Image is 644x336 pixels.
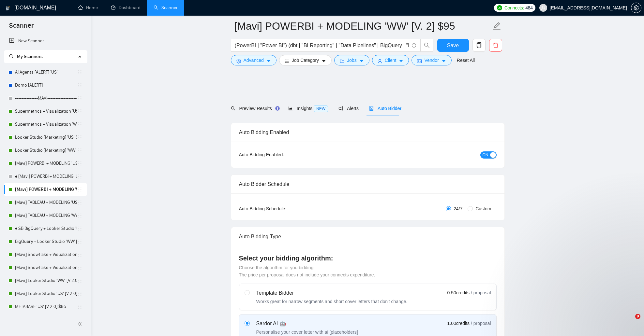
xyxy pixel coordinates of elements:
a: setting [631,5,641,10]
span: NEW [314,105,328,112]
span: setting [631,5,641,10]
span: search [421,42,433,48]
span: holder [77,265,82,270]
span: bars [285,59,289,63]
button: Save [437,39,469,52]
li: [Mavi] POWERBI + MODELING 'WW' [V. 2] $95 [4,183,87,196]
span: Auto Bidder [369,106,401,111]
a: homeHome [78,5,98,10]
span: holder [77,226,82,231]
div: Auto Bidding Type [239,227,497,246]
span: copy [473,42,485,48]
a: Looker Studio [Marketing] 'US' (Locked + Boost) $95 [15,131,77,144]
span: Jobs [347,57,357,64]
a: [Mavi] Snowflake + Visualization 'US' (Locked) $95 [15,248,77,261]
span: holder [77,96,82,101]
li: AI Agents [ALERT] 'US' [4,66,87,79]
a: Domo [ALERT] [15,79,77,92]
input: Search Freelance Jobs... [235,41,409,49]
a: [Mavi] POWERBI + MODELING 'US' [V. 3] $95 [15,157,77,170]
span: 24/7 [451,205,465,212]
li: ♠ [Mavi] POWERBI + MODELING 'US' [V. 2] [4,170,87,183]
div: Sardor AI 🤖 [256,320,358,328]
span: holder [77,278,82,283]
li: Supermetrics + Visualization 'WW' (Locked) $95 [4,118,87,131]
li: Looker Studio [Marketing] 'US' (Locked + Boost) $95 [4,131,87,144]
span: holder [77,135,82,140]
span: Insights [288,106,328,111]
span: Vendor [424,57,439,64]
span: robot [369,106,374,111]
a: BigQuery + Looker Studio 'WW' [V 2.0] $95 [15,235,77,248]
span: holder [77,161,82,166]
span: ON [483,151,488,159]
span: My Scanners [9,54,43,59]
span: caret-down [322,59,326,63]
div: Personalise your cover letter with ai [placeholders] [256,329,358,335]
span: holder [77,213,82,218]
a: METABASE 'US' [V 2.0] $95 [15,300,77,313]
button: idcardVendorcaret-down [412,55,451,65]
span: My Scanners [17,54,43,59]
a: ♠ [Mavi] POWERBI + MODELING 'US' [V. 2] [15,170,77,183]
div: Auto Bidding Schedule: [239,205,325,212]
span: holder [77,304,82,309]
span: / proposal [471,320,491,327]
li: [Mavi] Snowflake + Visualization 'US' (Locked) $95 [4,248,87,261]
span: 0.50 credits [447,289,470,296]
li: [Mavi] Snowflake + Visualization 'WW' (Locked) $95 [4,261,87,274]
span: edit [493,22,501,30]
span: Connects: [504,4,524,11]
div: Works great for narrow segments and short cover letters that don't change. [256,298,408,305]
span: holder [77,122,82,127]
a: [Mavi] Looker Studio 'WW' [V 2.0] $95 [15,274,77,287]
a: Looker Studio [Marketing] 'WW' (Locked) $95 [15,144,77,157]
button: search [420,39,433,52]
a: [Mavi] POWERBI + MODELING 'WW' [V. 2] $95 [15,183,77,196]
a: [Mavi] Looker Studio 'US' [V 2.0] $95 [15,287,77,300]
li: ♠ SB BigQuery + Looker Studio 'US' $95 [4,222,87,235]
span: area-chart [288,106,293,111]
img: logo [6,3,10,13]
span: / proposal [471,289,491,296]
span: holder [77,252,82,257]
img: upwork-logo.png [497,5,502,10]
span: notification [338,106,343,111]
span: setting [236,59,241,63]
div: Auto Bidding Enabled [239,123,497,142]
span: Advanced [244,57,264,64]
li: [Mavi] Looker Studio 'WW' [V 2.0] $95 [4,274,87,287]
span: Custom [473,205,494,212]
li: BigQuery + Looker Studio 'WW' [V 2.0] $95 [4,235,87,248]
div: Tooltip anchor [275,105,280,111]
span: Preview Results [231,106,278,111]
li: --------------MAVI----------------------------------------------------------[OFF] DBT Comb 'US Only' [4,92,87,105]
li: [Mavi] POWERBI + MODELING 'US' [V. 3] $95 [4,157,87,170]
a: [Mavi] TABLEAU + MODELING 'US' $95 [15,196,77,209]
span: delete [489,42,502,48]
a: Supermetrics + Visualization 'WW' (Locked) $95 [15,118,77,131]
span: holder [77,70,82,75]
button: setting [631,3,641,13]
span: caret-down [359,59,364,63]
span: holder [77,291,82,296]
span: 9 [635,314,640,319]
button: userClientcaret-down [372,55,409,65]
a: dashboardDashboard [111,5,141,10]
a: Reset All [457,57,475,64]
span: caret-down [266,59,271,63]
a: Supermetrics + Visualization 'US' (Locked + Boost) $95 [15,105,77,118]
button: settingAdvancedcaret-down [231,55,277,65]
span: holder [77,83,82,88]
li: [Mavi] Looker Studio 'US' [V 2.0] $95 [4,287,87,300]
span: user [541,6,546,10]
span: Scanner [4,21,39,35]
li: [Mavi] TABLEAU + MODELING 'US' $95 [4,196,87,209]
span: 484 [525,4,532,11]
div: Auto Bidding Enabled: [239,151,325,158]
div: Auto Bidder Schedule [239,175,497,193]
span: caret-down [399,59,403,63]
a: New Scanner [9,35,82,48]
span: Client [385,57,397,64]
span: Alerts [338,106,359,111]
